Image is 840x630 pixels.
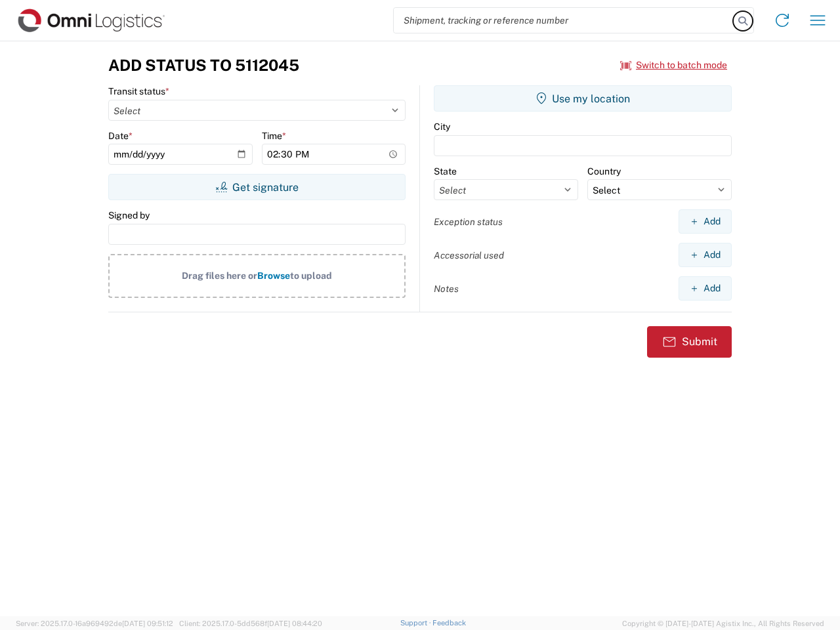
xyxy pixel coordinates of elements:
[108,130,133,142] label: Date
[290,270,332,281] span: to upload
[394,8,734,33] input: Shipment, tracking or reference number
[434,165,457,177] label: State
[434,283,459,295] label: Notes
[108,174,406,200] button: Get signature
[108,85,169,97] label: Transit status
[434,121,450,133] label: City
[622,618,824,629] span: Copyright © [DATE]-[DATE] Agistix Inc., All Rights Reserved
[108,209,150,221] label: Signed by
[16,619,173,627] span: Server: 2025.17.0-16a969492de
[434,85,732,112] button: Use my location
[267,619,322,627] span: [DATE] 08:44:20
[182,270,257,281] span: Drag files here or
[179,619,322,627] span: Client: 2025.17.0-5dd568f
[262,130,286,142] label: Time
[432,619,466,627] a: Feedback
[122,619,173,627] span: [DATE] 09:51:12
[257,270,290,281] span: Browse
[679,243,732,267] button: Add
[434,249,504,261] label: Accessorial used
[108,56,299,75] h3: Add Status to 5112045
[587,165,621,177] label: Country
[434,216,503,228] label: Exception status
[647,326,732,358] button: Submit
[620,54,727,76] button: Switch to batch mode
[400,619,433,627] a: Support
[679,276,732,301] button: Add
[679,209,732,234] button: Add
